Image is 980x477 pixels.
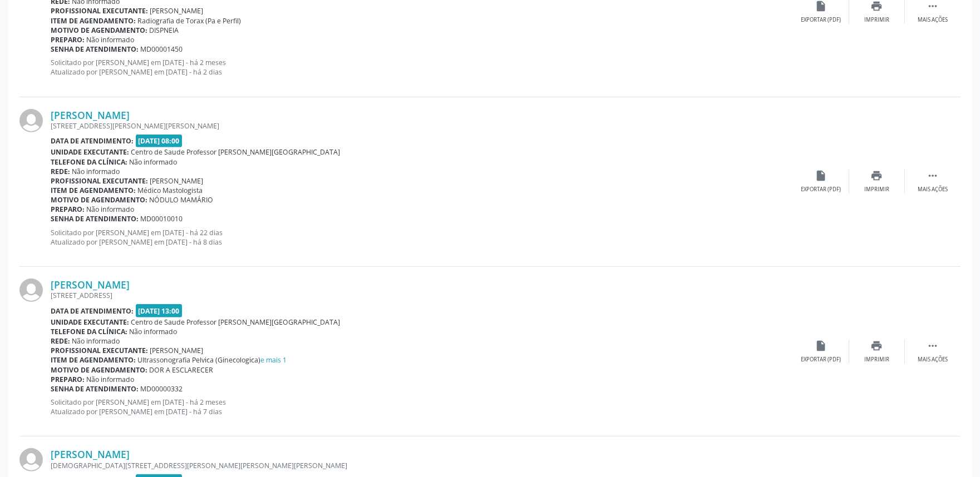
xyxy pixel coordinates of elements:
span: [PERSON_NAME] [150,346,204,355]
img: img [19,109,43,132]
span: MD00010010 [141,214,183,223]
b: Profissional executante: [51,176,148,186]
span: Não informado [130,157,178,167]
span: Não informado [130,327,178,336]
span: [PERSON_NAME] [150,6,204,16]
div: Mais ações [918,186,948,193]
b: Motivo de agendamento: [51,195,147,205]
b: Item de agendamento: [51,16,136,26]
span: Não informado [87,375,135,384]
span: [PERSON_NAME] [150,176,204,186]
span: Não informado [87,205,135,214]
b: Unidade executante: [51,147,129,157]
div: [STREET_ADDRESS][PERSON_NAME][PERSON_NAME] [51,121,794,131]
i:  [927,340,939,352]
div: Exportar (PDF) [801,186,841,193]
span: [DATE] 13:00 [136,304,183,317]
p: Solicitado por [PERSON_NAME] em [DATE] - há 2 meses Atualizado por [PERSON_NAME] em [DATE] - há 2... [51,58,794,77]
a: [PERSON_NAME] [51,109,130,121]
i: print [871,170,883,182]
span: MD00001450 [141,44,183,54]
a: [PERSON_NAME] [51,448,130,460]
span: Ultrassonografia Pelvica (Ginecologica) [138,355,287,365]
span: DOR A ESCLARECER [150,365,214,375]
span: [DATE] 08:00 [136,135,183,147]
span: MD00000332 [141,384,183,394]
p: Solicitado por [PERSON_NAME] em [DATE] - há 2 meses Atualizado por [PERSON_NAME] em [DATE] - há 7... [51,397,794,416]
span: Centro de Saude Professor [PERSON_NAME][GEOGRAPHIC_DATA] [131,317,341,327]
span: Não informado [72,167,120,176]
b: Rede: [51,167,70,176]
b: Senha de atendimento: [51,44,139,54]
div: [DEMOGRAPHIC_DATA][STREET_ADDRESS][PERSON_NAME][PERSON_NAME][PERSON_NAME] [51,461,794,470]
div: Exportar (PDF) [801,16,841,24]
div: Imprimir [864,356,889,364]
a: e mais 1 [261,355,287,365]
b: Preparo: [51,205,85,214]
b: Motivo de agendamento: [51,365,147,375]
div: Exportar (PDF) [801,356,841,364]
b: Profissional executante: [51,346,148,355]
b: Rede: [51,336,70,346]
span: NÓDULO MAMÁRIO [150,195,214,205]
b: Senha de atendimento: [51,384,139,394]
b: Telefone da clínica: [51,157,127,167]
div: Imprimir [864,16,889,24]
a: [PERSON_NAME] [51,279,130,291]
span: Não informado [87,35,135,44]
p: Solicitado por [PERSON_NAME] em [DATE] - há 22 dias Atualizado por [PERSON_NAME] em [DATE] - há 8... [51,228,794,247]
b: Item de agendamento: [51,355,136,365]
i: insert_drive_file [815,170,828,182]
b: Preparo: [51,35,85,44]
b: Item de agendamento: [51,186,136,195]
b: Unidade executante: [51,317,129,327]
span: Médico Mastologista [138,186,203,195]
div: Imprimir [864,186,889,193]
div: Mais ações [918,356,948,364]
b: Motivo de agendamento: [51,26,147,35]
span: Centro de Saude Professor [PERSON_NAME][GEOGRAPHIC_DATA] [131,147,341,157]
b: Preparo: [51,375,85,384]
b: Data de atendimento: [51,306,134,316]
b: Profissional executante: [51,6,148,16]
i: insert_drive_file [815,340,828,352]
span: Não informado [72,336,120,346]
div: [STREET_ADDRESS] [51,291,794,300]
img: img [19,279,43,302]
i:  [927,170,939,182]
div: Mais ações [918,16,948,24]
img: img [19,448,43,471]
b: Senha de atendimento: [51,214,139,223]
span: DISPNEIA [150,26,179,35]
span: Radiografia de Torax (Pa e Perfil) [138,16,242,26]
b: Telefone da clínica: [51,327,127,336]
b: Data de atendimento: [51,136,134,146]
i: print [871,340,883,352]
